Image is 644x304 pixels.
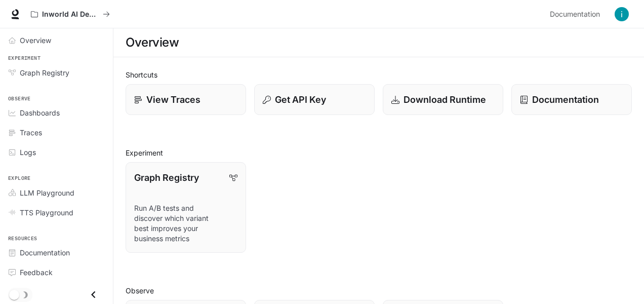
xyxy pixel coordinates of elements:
a: Download Runtime [383,84,503,115]
button: User avatar [612,4,632,24]
p: View Traces [146,93,200,106]
a: Overview [4,31,109,49]
span: Graph Registry [20,67,69,78]
p: Run A/B tests and discover which variant best improves your business metrics [134,203,237,244]
a: Graph Registry [4,64,109,82]
span: Feedback [20,267,53,278]
h1: Overview [126,32,179,53]
span: LLM Playground [20,187,74,198]
p: Get API Key [275,93,326,106]
a: Documentation [546,4,608,24]
a: Traces [4,124,109,141]
p: Documentation [532,93,599,106]
img: User avatar [615,7,629,21]
p: Inworld AI Demos [42,10,99,19]
h2: Shortcuts [126,69,632,80]
a: Logs [4,143,109,161]
span: Logs [20,147,36,158]
a: TTS Playground [4,204,109,221]
span: Overview [20,35,51,46]
span: Documentation [550,8,600,21]
h2: Experiment [126,147,632,158]
a: Dashboards [4,104,109,122]
span: Dashboards [20,107,60,118]
a: Feedback [4,263,109,281]
button: All workspaces [26,4,114,24]
button: Get API Key [254,84,375,115]
a: Documentation [4,244,109,261]
a: Graph RegistryRun A/B tests and discover which variant best improves your business metrics [126,162,246,253]
p: Graph Registry [134,171,199,184]
span: TTS Playground [20,207,73,218]
span: Dark mode toggle [9,289,19,300]
a: LLM Playground [4,184,109,202]
p: Download Runtime [404,93,486,106]
span: Traces [20,127,42,138]
span: Documentation [20,247,70,258]
h2: Observe [126,285,632,296]
a: Documentation [511,84,632,115]
a: View Traces [126,84,246,115]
